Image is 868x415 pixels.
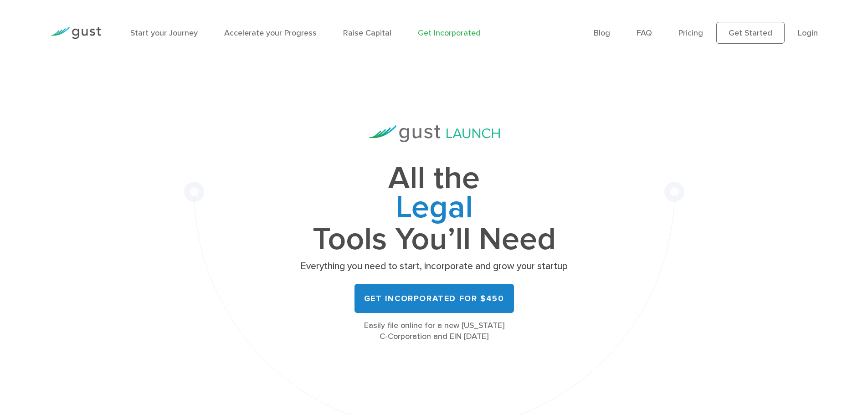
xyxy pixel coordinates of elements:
[716,22,785,44] a: Get Started
[798,28,818,38] a: Login
[50,27,101,39] img: Gust Logo
[298,320,571,342] div: Easily file online for a new [US_STATE] C-Corporation and EIN [DATE]
[224,28,317,38] a: Accelerate your Progress
[678,28,703,38] a: Pricing
[298,260,571,273] p: Everything you need to start, incorporate and grow your startup
[594,28,610,38] a: Blog
[298,164,571,254] h1: All the Tools You’ll Need
[130,28,198,38] a: Start your Journey
[343,28,391,38] a: Raise Capital
[418,28,481,38] a: Get Incorporated
[354,284,514,313] a: Get Incorporated for $450
[298,193,571,225] span: Legal
[369,125,500,142] img: Gust Launch Logo
[637,28,652,38] a: FAQ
